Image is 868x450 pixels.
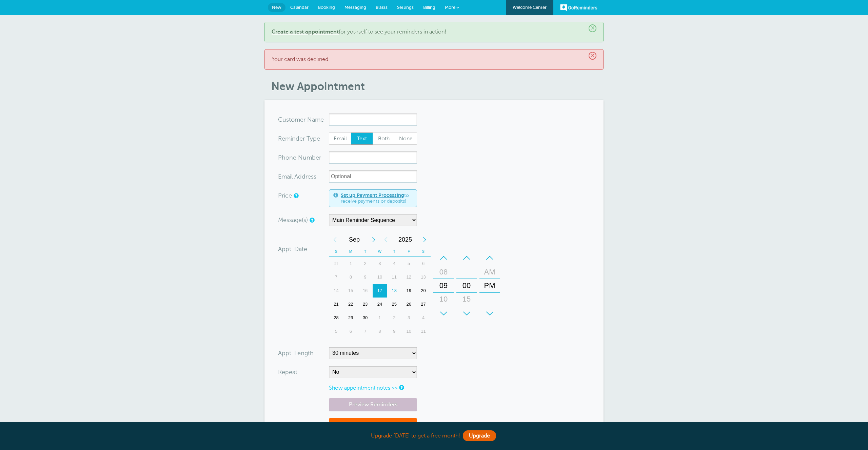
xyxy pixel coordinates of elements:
[343,325,358,338] div: 6
[329,385,398,391] a: Show appointment notes >>
[416,325,431,338] div: 11
[373,311,387,325] div: Wednesday, October 1
[278,192,292,199] label: Price
[358,311,373,325] div: Tuesday, September 30
[387,311,401,325] div: Thursday, October 2
[329,325,343,338] div: 5
[278,369,297,375] label: Repeat
[392,233,418,246] span: 2025
[358,270,373,284] div: Tuesday, September 9
[272,29,339,35] a: Create a test appointment
[416,298,431,311] div: 27
[481,279,498,292] div: PM
[387,325,401,338] div: 9
[387,270,401,284] div: Thursday, September 11
[343,311,358,325] div: 29
[401,284,416,298] div: Friday, September 19
[387,246,401,257] th: T
[418,233,431,246] div: Next Year
[358,284,373,298] div: 16
[341,192,404,198] a: Set up Payment Processing
[445,5,455,10] span: More
[343,246,358,257] th: M
[329,270,343,284] div: Sunday, September 7
[387,298,401,311] div: Thursday, September 25
[271,80,604,93] h1: New Appointment
[416,246,431,257] th: S
[341,192,413,204] span: to receive payments or deposits!
[373,257,387,270] div: 3
[416,284,431,298] div: Saturday, September 20
[463,430,496,441] a: Upgrade
[401,246,416,257] th: F
[401,284,416,298] div: 19
[416,270,431,284] div: 13
[358,257,373,270] div: 2
[358,325,373,338] div: 7
[387,325,401,338] div: Thursday, October 9
[387,284,401,298] div: Today, Thursday, September 18
[358,270,373,284] div: 9
[343,284,358,298] div: Monday, September 15
[278,155,289,161] span: Pho
[329,284,343,298] div: 14
[416,298,431,311] div: Saturday, September 27
[373,298,387,311] div: 24
[272,5,281,10] span: New
[278,114,329,126] div: ame
[329,311,343,325] div: 28
[329,325,343,338] div: Sunday, October 5
[278,170,329,183] div: ress
[373,284,387,298] div: 17
[401,325,416,338] div: Friday, October 10
[343,270,358,284] div: 8
[343,257,358,270] div: Monday, September 1
[401,325,416,338] div: 10
[278,173,290,180] span: Ema
[458,306,475,320] div: 30
[343,284,358,298] div: 15
[416,325,431,338] div: Saturday, October 11
[329,284,343,298] div: Sunday, September 14
[278,117,289,123] span: Cus
[401,257,416,270] div: Friday, September 5
[416,311,431,325] div: Saturday, October 4
[358,298,373,311] div: Tuesday, September 23
[416,270,431,284] div: Saturday, September 13
[373,325,387,338] div: 8
[416,257,431,270] div: 6
[290,5,309,10] span: Calendar
[380,233,392,246] div: Previous Year
[351,132,373,145] label: Text
[373,270,387,284] div: Wednesday, September 10
[401,311,416,325] div: 3
[458,292,475,306] div: 15
[264,429,604,443] div: Upgrade [DATE] to get a free month!
[329,132,351,145] label: Email
[373,132,395,145] label: Both
[433,251,454,320] div: Hours
[329,257,343,270] div: 31
[401,298,416,311] div: 26
[343,325,358,338] div: Monday, October 6
[343,298,358,311] div: Monday, September 22
[399,385,403,390] a: Notes are for internal use only, and are not visible to your clients.
[416,257,431,270] div: Saturday, September 6
[401,270,416,284] div: Friday, September 12
[368,233,380,246] div: Next Month
[589,24,596,32] span: ×
[387,311,401,325] div: 2
[278,217,308,223] label: Message(s)
[272,56,596,63] p: Your card was declined.
[435,279,452,292] div: 09
[435,292,452,306] div: 10
[329,257,343,270] div: Sunday, August 31
[358,257,373,270] div: Tuesday, September 2
[318,5,335,10] span: Booking
[373,325,387,338] div: Wednesday, October 8
[373,246,387,257] th: W
[373,257,387,270] div: Wednesday, September 3
[278,350,314,356] label: Appt. Length
[329,298,343,311] div: Sunday, September 21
